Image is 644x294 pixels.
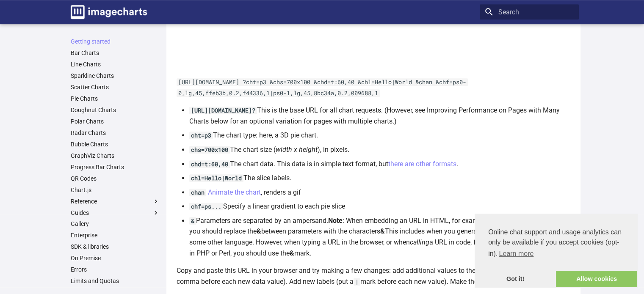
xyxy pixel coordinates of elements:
a: Polar Charts [71,118,160,125]
code: chl=Hello|World [189,174,243,182]
a: Bar Charts [71,49,160,57]
a: QR Codes [71,175,160,182]
code: [URL][DOMAIN_NAME] ?cht=p3 &chs=700x100 &chd=t:60,40 &chl=Hello|World &chan &chf=ps0-0,lg,45,ffeb... [177,78,468,97]
li: The chart data. This data is in simple text format, but . [189,159,574,170]
label: Guides [71,209,160,217]
code: chd=t:60,40 [189,160,230,168]
a: Image-Charts documentation [67,2,150,22]
span: Online chat support and usage analytics can only be available if you accept cookies (opt-in). [488,227,624,260]
strong: & [290,249,294,257]
code: | [354,278,360,286]
strong: Note [328,217,343,225]
p: Copy and paste this URL in your browser and try making a few changes: add additional values to th... [177,265,574,287]
li: , renders a gif [189,187,574,198]
li: Specify a linear gradient to each pie slice [189,201,574,212]
em: calling [410,238,429,246]
a: Radar Charts [71,129,160,137]
li: This is the base URL for all chart requests. (However, see Improving Performance on Pages with Ma... [189,105,574,126]
li: Parameters are separated by an ampersand. : When embedding an URL in HTML, for example as the att... [189,215,574,258]
input: Search [480,4,579,19]
strong: & [380,227,385,235]
a: Enterprise [71,231,160,239]
a: Chart.js [71,186,160,194]
em: width x height [276,146,318,154]
a: Gallery [71,220,160,228]
a: Doughnut Charts [71,106,160,114]
code: chs=700x100 [189,146,230,154]
a: dismiss cookie message [475,271,556,288]
label: Reference [71,198,160,205]
a: Progress Bar Charts [71,163,160,171]
a: SDK & libraries [71,243,160,250]
li: The chart type: here, a 3D pie chart. [189,130,574,141]
div: cookieconsent [475,214,637,287]
a: Line Charts [71,60,160,68]
li: The slice labels. [189,173,574,184]
strong: & [257,227,261,235]
li: The chart size ( ), in pixels. [189,144,574,155]
a: GraphViz Charts [71,152,160,159]
a: Animate the chart [208,188,261,196]
code: chf=ps... [189,203,223,210]
a: learn more about cookies [498,247,535,260]
a: Errors [71,266,160,273]
a: there are other formats [388,160,456,168]
img: logo [71,5,147,19]
code: cht=p3 [189,132,213,139]
code: chan [189,189,206,196]
a: Bubble Charts [71,140,160,148]
a: Limits and Quotas [71,277,160,285]
code: & [189,217,196,225]
a: allow cookies [556,271,637,288]
code: [URL][DOMAIN_NAME]? [189,107,257,114]
a: Pie Charts [71,95,160,102]
a: Getting started [71,38,160,45]
a: Scatter Charts [71,83,160,91]
a: On Premise [71,254,160,262]
a: Sparkline Charts [71,72,160,80]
